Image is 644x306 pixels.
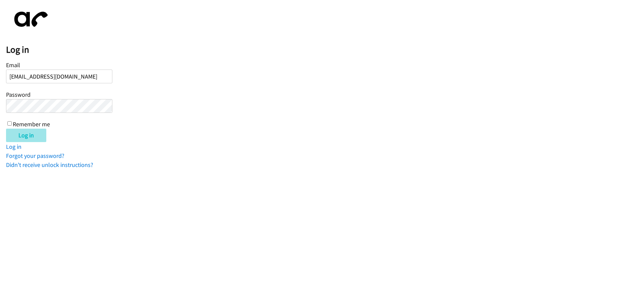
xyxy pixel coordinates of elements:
a: Log in [6,143,21,150]
h2: Log in [6,44,644,55]
a: Forgot your password? [6,152,64,160]
img: aphone-8a226864a2ddd6a5e75d1ebefc011f4aa8f32683c2d82f3fb0802fe031f96514.svg [6,6,53,33]
label: Remember me [13,120,50,128]
input: Log in [6,129,46,142]
label: Email [6,61,20,69]
a: Didn't receive unlock instructions? [6,161,93,169]
label: Password [6,91,31,98]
